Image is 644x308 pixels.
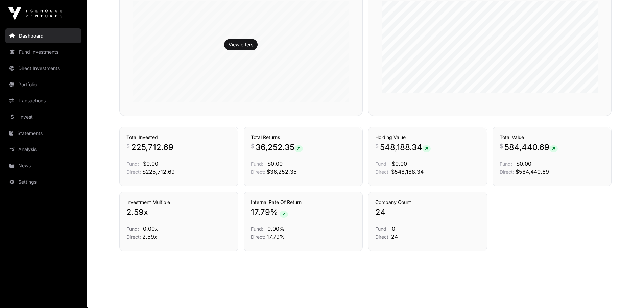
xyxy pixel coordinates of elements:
span: 0 [392,225,395,232]
span: 24 [391,233,398,240]
span: $548,188.34 [391,168,424,175]
h3: Investment Multiple [126,199,231,206]
h3: Total Invested [126,134,231,141]
span: Fund: [375,226,388,232]
h3: Holding Value [375,134,480,141]
span: Fund: [126,226,139,232]
a: Dashboard [5,28,81,43]
a: Transactions [5,93,81,108]
a: Invest [5,110,81,124]
span: Fund: [500,161,512,167]
span: Direct: [126,169,141,175]
span: Direct: [251,234,265,240]
span: 17.79 [251,207,270,218]
img: Icehouse Ventures Logo [8,7,62,20]
span: $0.00 [267,160,283,167]
span: $584,440.69 [516,168,549,175]
span: Direct: [500,169,514,175]
span: Fund: [126,161,139,167]
h3: Company Count [375,199,480,206]
span: Fund: [251,226,263,232]
span: Direct: [375,234,390,240]
span: Direct: [375,169,390,175]
span: $ [500,142,503,150]
h3: Total Value [500,134,604,141]
a: View offers [229,41,253,48]
span: x [144,207,148,218]
h3: Internal Rate Of Return [251,199,356,206]
span: $0.00 [143,160,158,167]
a: Analysis [5,142,81,157]
span: Fund: [375,161,388,167]
span: 548,188.34 [380,142,431,153]
span: $0.00 [392,160,407,167]
a: Statements [5,126,81,141]
span: 24 [375,207,386,218]
span: 584,440.69 [504,142,558,153]
a: News [5,158,81,173]
button: View offers [224,39,258,50]
a: Settings [5,174,81,189]
iframe: Chat Widget [610,276,644,308]
h3: Total Returns [251,134,356,141]
a: Fund Investments [5,45,81,60]
span: $36,252.35 [267,168,297,175]
a: Direct Investments [5,61,81,76]
span: 2.59x [142,233,157,240]
span: $0.00 [516,160,531,167]
span: 0.00% [267,225,285,232]
span: % [270,207,278,218]
span: Fund: [251,161,263,167]
span: $225,712.69 [142,168,175,175]
span: 0.00x [143,225,158,232]
span: 225,712.69 [131,142,173,153]
span: Direct: [126,234,141,240]
span: 2.59 [126,207,144,218]
span: 36,252.35 [256,142,303,153]
span: $ [375,142,379,150]
span: $ [251,142,254,150]
span: 17.79% [267,233,285,240]
span: $ [126,142,130,150]
span: Direct: [251,169,265,175]
a: Portfolio [5,77,81,92]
